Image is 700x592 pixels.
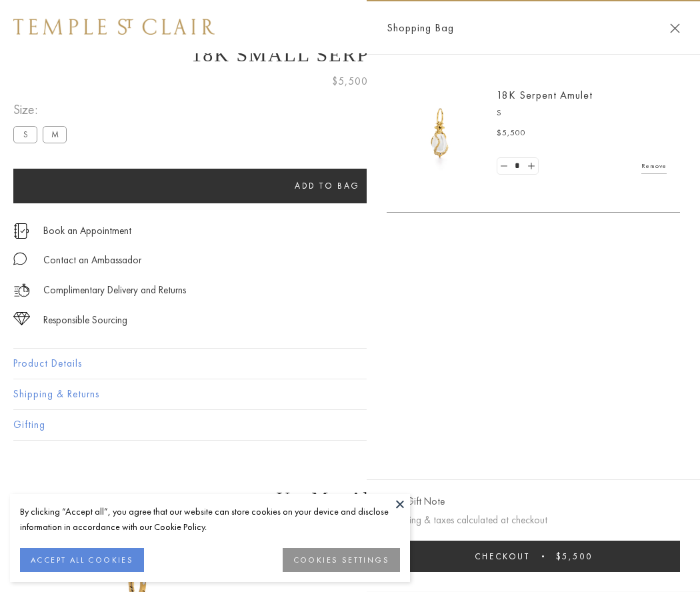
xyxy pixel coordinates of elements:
a: 18K Serpent Amulet [497,88,593,102]
a: Set quantity to 2 [524,158,537,175]
span: Size: [13,99,72,121]
button: Add Gift Note [387,493,445,510]
div: Responsible Sourcing [43,312,127,329]
button: COOKIES SETTINGS [283,548,400,572]
button: Shipping & Returns [13,379,687,409]
img: P51836-E11SERPPV [400,93,480,173]
p: Complimentary Delivery and Returns [43,282,186,299]
span: Shopping Bag [387,19,454,37]
span: $5,500 [332,73,368,90]
button: Product Details [13,349,687,379]
span: Checkout [475,551,530,562]
img: icon_delivery.svg [13,282,30,299]
a: Remove [641,159,667,173]
img: icon_sourcing.svg [13,312,30,325]
button: Close Shopping Bag [670,23,680,33]
img: icon_appointment.svg [13,223,29,239]
button: ACCEPT ALL COOKIES [20,548,144,572]
img: MessageIcon-01_2.svg [13,252,27,265]
div: By clicking “Accept all”, you agree that our website can store cookies on your device and disclos... [20,504,400,535]
span: $5,500 [497,127,526,140]
span: Add to bag [295,180,360,191]
button: Add to bag [13,169,641,203]
button: Gifting [13,410,687,440]
a: Set quantity to 0 [497,158,511,175]
label: S [13,126,37,143]
div: Contact an Ambassador [43,252,141,269]
h3: You May Also Like [33,488,667,509]
p: Shipping & taxes calculated at checkout [387,512,680,529]
span: $5,500 [556,551,593,562]
label: M [43,126,67,143]
p: S [497,107,667,120]
button: Checkout $5,500 [387,541,680,572]
h1: 18K Small Serpent Amulet [13,43,687,66]
a: Book an Appointment [43,223,131,238]
img: Temple St. Clair [13,19,215,35]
